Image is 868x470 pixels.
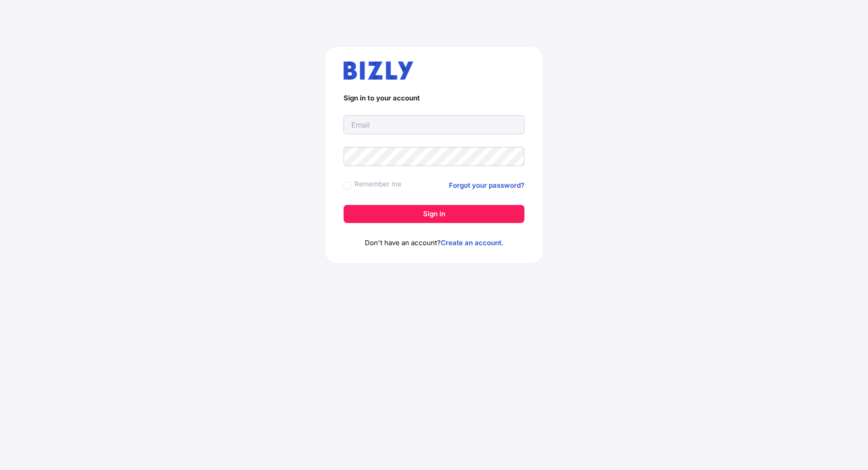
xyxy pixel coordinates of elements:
img: bizly_logo.svg [344,62,413,80]
label: Remember me [354,179,401,190]
h4: Sign in to your account [344,94,524,103]
a: Forgot your password? [449,180,524,191]
input: Email [344,115,524,134]
a: Create an account [441,238,501,247]
p: Don't have an account? . [344,237,524,248]
button: Sign in [344,205,524,223]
